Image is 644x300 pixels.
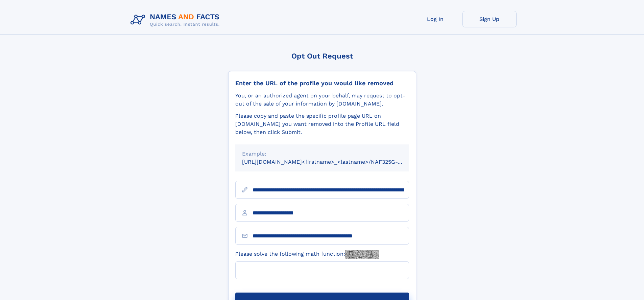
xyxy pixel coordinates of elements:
[235,79,409,87] div: Enter the URL of the profile you would like removed
[235,250,379,259] label: Please solve the following math function:
[242,150,402,158] div: Example:
[235,112,409,136] div: Please copy and paste the specific profile page URL on [DOMAIN_NAME] you want removed into the Pr...
[235,92,409,108] div: You, or an authorized agent on your behalf, may request to opt-out of the sale of your informatio...
[242,159,422,165] small: [URL][DOMAIN_NAME]<firstname>_<lastname>/NAF325G-xxxxxxxx
[228,52,416,60] div: Opt Out Request
[408,11,462,27] a: Log In
[128,11,225,29] img: Logo Names and Facts
[462,11,517,27] a: Sign Up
